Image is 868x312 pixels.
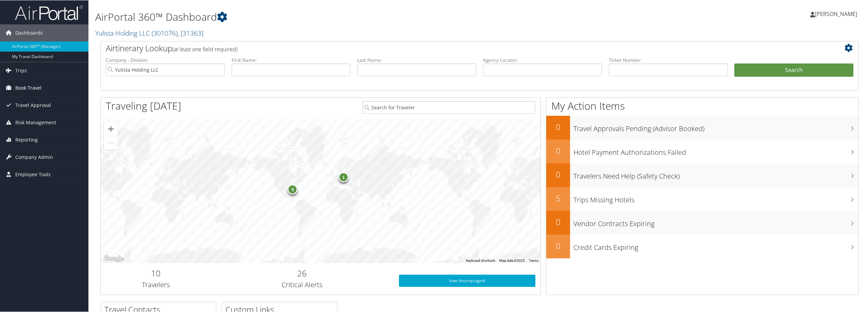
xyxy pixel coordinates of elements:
a: Terms (opens in new tab) [529,258,538,262]
span: Dashboards [15,24,43,41]
h2: 0 [546,121,570,132]
img: Google [102,254,125,263]
h3: Vendor Contracts Expiring [573,215,858,228]
a: [PERSON_NAME] [810,3,864,24]
button: Keyboard shortcuts [466,258,495,263]
span: [PERSON_NAME] [815,10,857,17]
span: Reporting [15,131,38,148]
div: 9 [288,184,298,194]
h2: 0 [546,240,570,251]
button: Zoom in [104,122,118,135]
h3: Travelers [106,280,205,289]
h2: 26 [216,267,389,279]
span: Trips [15,62,27,79]
label: Ticket Number: [609,56,728,63]
span: , [ 31363 ] [178,28,203,37]
label: Company - Division: [106,56,225,63]
input: Search for Traveler [362,101,535,113]
h3: Hotel Payment Authorizations Failed [573,144,858,157]
h1: My Action Items [546,98,858,113]
label: First Name: [232,56,351,63]
button: Zoom out [104,136,118,149]
h2: 0 [546,145,570,156]
a: 0Hotel Payment Authorizations Failed [546,139,858,163]
span: Book Travel [15,79,41,96]
span: Employee Tools [15,166,51,183]
a: 0Travelers Need Help (Safety Check) [546,163,858,187]
a: Open this area in Google Maps (opens a new window) [102,254,125,263]
label: Agency Locator: [483,56,602,63]
h1: AirPortal 360™ Dashboard [95,10,608,24]
span: Risk Management [15,114,56,131]
span: ( 301076 ) [152,28,178,37]
span: Map data ©2025 [499,258,525,262]
a: 0Credit Cards Expiring [546,234,858,258]
a: View SecurityLogic® [399,274,535,287]
div: 1 [338,172,349,182]
h3: Trips Missing Hotels [573,191,858,204]
h2: 0 [546,216,570,227]
h2: 5 [546,192,570,204]
span: (at least one field required) [172,45,237,53]
h2: Airtinerary Lookup [106,42,790,54]
span: Company Admin [15,148,53,165]
a: 5Trips Missing Hotels [546,187,858,210]
button: Search [734,63,853,77]
h1: Traveling [DATE] [106,98,181,113]
a: Yulista Holding LLC [95,28,203,37]
h3: Credit Cards Expiring [573,239,858,252]
h3: Travel Approvals Pending (Advisor Booked) [573,120,858,133]
label: Last Name: [357,56,476,63]
a: 0Travel Approvals Pending (Advisor Booked) [546,115,858,139]
h3: Travelers Need Help (Safety Check) [573,168,858,181]
span: Travel Approval [15,96,51,113]
h3: Critical Alerts [216,280,389,289]
h2: 10 [106,267,205,279]
img: airportal-logo.png [15,4,83,20]
a: 0Vendor Contracts Expiring [546,210,858,234]
h2: 0 [546,168,570,180]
